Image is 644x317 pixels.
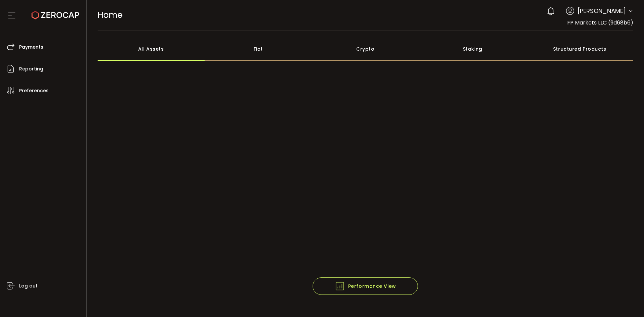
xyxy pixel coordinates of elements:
div: Structured Products [526,37,634,61]
button: Performance View [313,277,418,295]
span: Log out [19,281,38,291]
div: Fiat [205,37,312,61]
span: Preferences [19,86,49,96]
span: Performance View [335,281,396,291]
span: Reporting [19,64,43,74]
span: [PERSON_NAME] [578,6,626,15]
div: Crypto [312,37,419,61]
span: Home [98,9,122,21]
span: Payments [19,42,43,52]
div: Staking [419,37,526,61]
div: All Assets [98,37,205,61]
span: FP Markets LLC (9d68b6) [567,19,633,27]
